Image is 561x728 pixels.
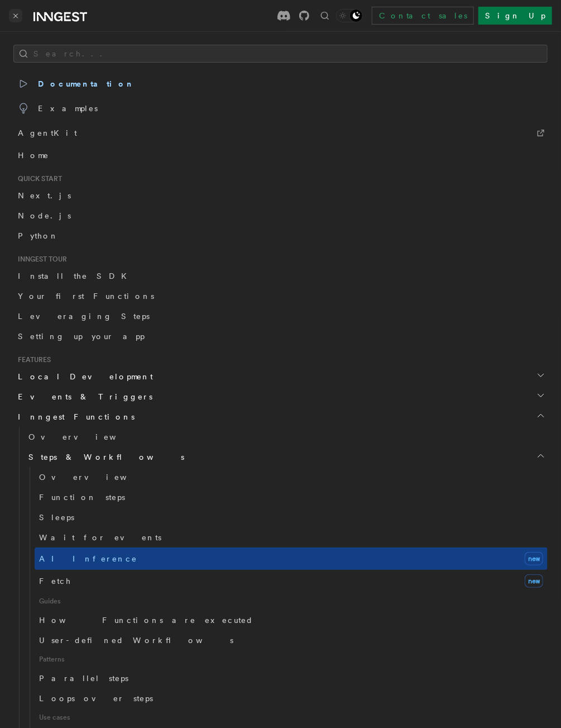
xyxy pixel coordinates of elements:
[39,554,137,563] span: AI Inference
[13,45,548,63] button: Search...
[18,211,71,220] span: Node.js
[35,630,548,650] a: User-defined Workflows
[18,231,59,240] span: Python
[13,326,548,346] a: Setting up your app
[39,674,128,683] span: Parallel steps
[39,577,71,586] span: Fetch
[35,548,548,570] a: AI Inferencenew
[18,312,150,321] span: Leveraging Steps
[13,121,548,145] a: AgentKit
[28,432,143,441] span: Overview
[35,592,548,610] span: Guides
[24,451,184,463] span: Steps & Workflows
[525,574,543,588] span: new
[24,447,548,467] button: Steps & Workflows
[24,427,548,447] a: Overview
[35,668,548,688] a: Parallel steps
[18,191,71,200] span: Next.js
[18,125,77,141] span: AgentKit
[39,694,153,703] span: Loops over steps
[35,708,548,726] span: Use cases
[39,533,161,542] span: Wait for events
[372,7,474,25] a: Contact sales
[35,507,548,527] a: Sleeps
[478,7,552,25] a: Sign Up
[9,9,22,22] button: Toggle navigation
[18,332,145,341] span: Setting up your app
[13,174,62,183] span: Quick start
[13,266,548,286] a: Install the SDK
[39,493,125,502] span: Function steps
[35,570,548,592] a: Fetchnew
[18,76,135,92] span: Documentation
[39,636,233,645] span: User-defined Workflows
[13,226,548,246] a: Python
[13,387,548,407] button: Events & Triggers
[35,688,548,708] a: Loops over steps
[13,185,548,206] a: Next.js
[13,306,548,326] a: Leveraging Steps
[13,96,548,121] a: Examples
[39,513,74,522] span: Sleeps
[13,407,548,427] button: Inngest Functions
[13,411,135,422] span: Inngest Functions
[39,473,154,482] span: Overview
[13,255,67,264] span: Inngest tour
[525,552,543,565] span: new
[336,9,363,22] button: Toggle dark mode
[18,272,133,280] span: Install the SDK
[13,391,152,402] span: Events & Triggers
[13,371,153,382] span: Local Development
[39,616,253,625] span: How Functions are executed
[13,286,548,306] a: Your first Functions
[35,527,548,548] a: Wait for events
[13,145,548,165] a: Home
[35,610,548,630] a: How Functions are executed
[13,206,548,226] a: Node.js
[35,467,548,487] a: Overview
[18,101,98,116] span: Examples
[13,367,548,387] button: Local Development
[13,72,548,96] a: Documentation
[18,150,49,161] span: Home
[35,487,548,507] a: Function steps
[35,650,548,668] span: Patterns
[13,355,51,364] span: Features
[18,292,154,301] span: Your first Functions
[318,9,332,22] button: Find something...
